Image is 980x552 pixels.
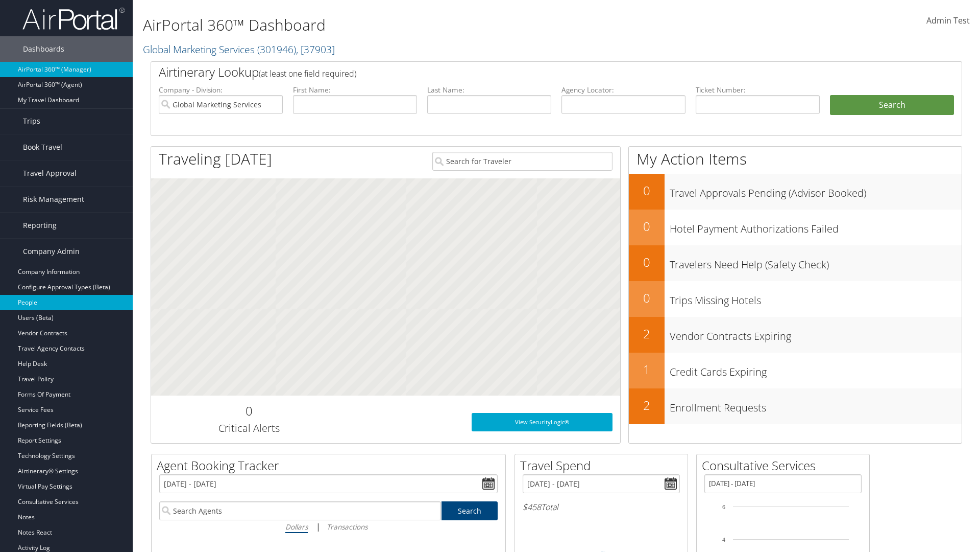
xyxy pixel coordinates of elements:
span: Book Travel [23,134,62,160]
h3: Travelers Need Help (Safety Check) [670,252,962,272]
span: Reporting [23,213,57,238]
input: Search Agents [159,501,441,520]
span: Trips [23,108,40,134]
h2: 0 [159,402,339,420]
span: Dashboards [23,36,64,62]
a: 0Travelers Need Help (Safety Check) [629,245,962,281]
h3: Hotel Payment Authorizations Failed [670,217,962,236]
span: (at least one field required) [259,68,356,79]
h2: Airtinerary Lookup [159,63,887,81]
h2: 2 [629,397,665,414]
a: Search [442,501,498,520]
span: , [ 37903 ] [296,42,335,56]
h2: 0 [629,289,665,307]
h2: 2 [629,325,665,342]
label: Ticket Number: [696,85,820,95]
span: ( 301946 ) [257,42,296,56]
tspan: 4 [722,537,725,543]
h3: Credit Cards Expiring [670,360,962,379]
i: Transactions [327,522,367,532]
h3: Vendor Contracts Expiring [670,324,962,343]
i: Dollars [285,522,308,532]
a: 0Trips Missing Hotels [629,281,962,317]
label: First Name: [293,85,417,95]
h2: 0 [629,254,665,271]
a: Admin Test [926,5,970,37]
input: Search for Traveler [432,152,612,171]
a: View SecurityLogic® [472,413,612,431]
label: Last Name: [427,85,551,95]
h1: My Action Items [629,148,962,170]
h1: AirPortal 360™ Dashboard [143,14,694,36]
h3: Enrollment Requests [670,396,962,415]
a: 0Hotel Payment Authorizations Failed [629,210,962,245]
h6: Total [523,501,680,513]
span: Travel Approval [23,160,77,186]
label: Company - Division: [159,85,283,95]
a: Global Marketing Services [143,42,335,56]
a: 0Travel Approvals Pending (Advisor Booked) [629,174,962,210]
span: Company Admin [23,239,80,264]
span: $458 [523,501,541,513]
button: Search [830,95,954,116]
h2: 1 [629,361,665,378]
h2: Agent Booking Tracker [157,457,505,474]
div: | [159,520,498,533]
h3: Travel Approvals Pending (Advisor Booked) [670,181,962,200]
span: Admin Test [926,15,970,26]
tspan: 6 [722,504,725,510]
h2: 0 [629,182,665,199]
h3: Trips Missing Hotels [670,288,962,308]
a: 2Vendor Contracts Expiring [629,317,962,353]
h1: Traveling [DATE] [159,148,272,170]
h3: Critical Alerts [159,421,339,435]
img: airportal-logo.png [22,7,125,31]
h2: Travel Spend [520,457,688,474]
h2: Consultative Services [702,457,869,474]
label: Agency Locator: [561,85,685,95]
span: Risk Management [23,187,84,212]
a: 1Credit Cards Expiring [629,353,962,388]
a: 2Enrollment Requests [629,388,962,424]
h2: 0 [629,218,665,235]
